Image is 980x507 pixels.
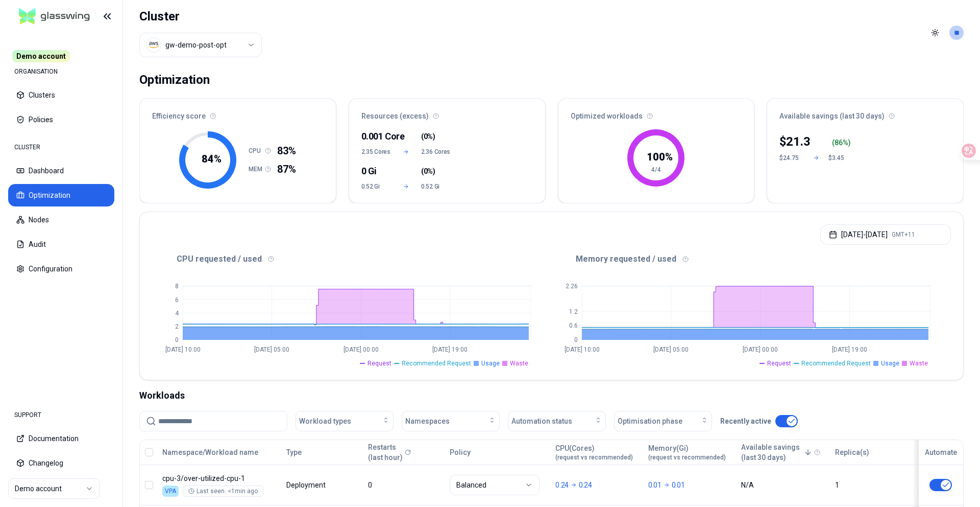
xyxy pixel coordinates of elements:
[508,411,606,431] button: Automation status
[8,452,114,474] button: Changelog
[175,283,179,290] tspan: 8
[8,61,114,82] div: ORGANISATION
[175,296,179,304] tspan: 6
[8,427,114,450] button: Documentation
[8,159,114,182] button: Dashboard
[779,133,811,150] div: $
[648,443,726,462] div: Memory(Gi)
[555,442,633,463] button: CPU(Cores)(request vs recommended)
[361,148,391,156] span: 2.35 Cores
[277,144,296,158] span: 83%
[653,346,689,353] tspan: [DATE] 05:00
[149,40,159,50] img: aws
[835,442,869,463] button: Replica(s)
[767,359,791,367] span: Request
[424,166,433,176] span: 0%
[254,346,289,353] tspan: [DATE] 05:00
[786,133,811,150] p: 21.3
[368,442,403,463] p: Restarts (last hour)
[551,253,951,265] div: Memory requested / used
[140,99,336,127] div: Efficiency score
[801,359,871,367] span: Recommended Request
[651,166,661,173] tspan: 4/4
[202,153,222,165] tspan: 84 %
[402,411,500,431] button: Namespaces
[8,209,114,231] button: Nodes
[175,310,179,317] tspan: 4
[165,346,201,353] tspan: [DATE] 10:00
[892,231,915,239] span: GMT+11
[15,5,94,29] img: GlassWing
[779,154,804,162] div: $24.75
[286,442,302,463] button: Type
[421,166,435,176] span: ( )
[8,258,114,280] button: Configuration
[188,487,258,495] div: Last seen: <1min ago
[569,308,578,315] tspan: 1.2
[672,480,685,490] p: 0.01
[648,442,726,463] button: Memory(Gi)(request vs recommended)
[361,182,391,191] span: 0.52 Gi
[648,453,726,462] span: (request vs recommended)
[828,154,853,162] div: $3.45
[162,442,258,463] button: Namespace/Workload name
[820,224,951,245] button: [DATE]-[DATE]GMT+11
[558,99,754,127] div: Optimized workloads
[349,99,545,127] div: Resources (excess)
[139,388,964,403] div: Workloads
[344,346,379,353] tspan: [DATE] 00:00
[648,480,661,490] p: 0.01
[8,184,114,206] button: Optimization
[165,40,227,50] div: gw-demo-post-opt
[555,443,633,462] div: CPU(Cores)
[402,359,471,367] span: Recommended Request
[741,442,812,463] button: Available savings(last 30 days)
[618,416,682,426] span: Optimisation phase
[481,359,500,367] span: Usage
[421,148,451,156] span: 2.36 Cores
[296,411,394,431] button: Workload types
[579,480,592,490] p: 0.24
[8,405,114,425] div: SUPPORT
[555,480,569,490] p: 0.24
[162,473,277,483] p: over-utilized-cpu-1
[12,50,70,62] span: Demo account
[175,336,179,343] tspan: 0
[162,486,179,497] div: VPA
[574,336,578,343] tspan: 0
[249,165,265,173] h1: MEM
[8,108,114,131] button: Policies
[566,283,578,290] tspan: 2.26
[923,447,959,457] div: Automate
[555,453,633,462] span: (request vs recommended)
[139,70,210,90] div: Optimization
[881,359,899,367] span: Usage
[361,129,391,144] div: 0.001 Core
[8,137,114,157] div: CLUSTER
[741,480,826,490] div: N/A
[299,416,351,426] span: Workload types
[450,447,546,457] div: Policy
[139,8,262,25] h1: Cluster
[139,33,262,57] button: Select a value
[720,416,771,426] p: Recently active
[367,359,391,367] span: Request
[743,346,778,353] tspan: [DATE] 00:00
[405,416,450,426] span: Namespaces
[565,346,600,353] tspan: [DATE] 10:00
[421,182,451,191] span: 0.52 Gi
[835,480,908,490] div: 1
[175,323,179,330] tspan: 2
[910,359,928,367] span: Waste
[8,233,114,256] button: Audit
[510,359,528,367] span: Waste
[424,131,433,142] span: 0%
[832,346,867,353] tspan: [DATE] 19:00
[421,131,435,142] span: ( )
[647,151,673,163] tspan: 100 %
[368,480,440,490] div: 0
[832,137,853,148] div: ( %)
[569,322,578,329] tspan: 0.6
[277,162,296,176] span: 87%
[152,253,551,265] div: CPU requested / used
